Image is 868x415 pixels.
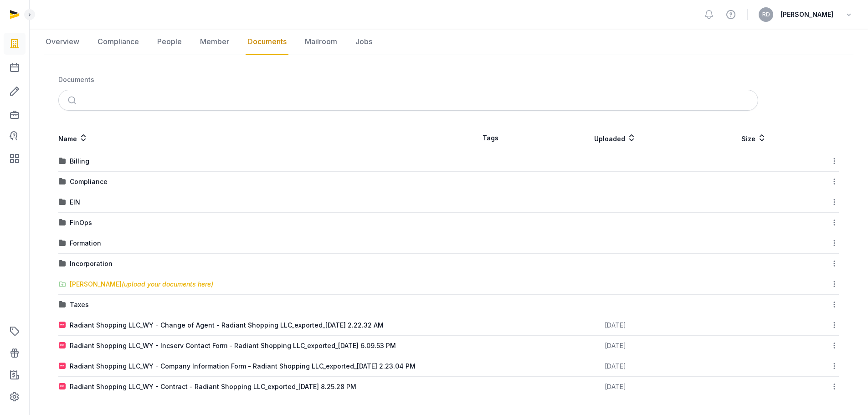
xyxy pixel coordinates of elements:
div: EIN [70,198,80,207]
span: RD [762,12,770,17]
img: folder.svg [59,178,66,185]
button: RD [759,7,773,22]
img: pdf.svg [59,383,66,390]
div: Radiant Shopping LLC_WY - Incserv Contact Form - Radiant Shopping LLC_exported_[DATE] 6.09.53 PM [70,341,396,350]
div: Radiant Shopping LLC_WY - Company Information Form - Radiant Shopping LLC_exported_[DATE] 2.23.04 PM [70,362,416,371]
div: Radiant Shopping LLC_WY - Contract - Radiant Shopping LLC_exported_[DATE] 8.25.28 PM [70,382,356,391]
img: folder.svg [59,240,66,247]
div: Billing [70,157,89,166]
a: Overview [44,29,81,55]
img: folder-upload.svg [59,281,66,288]
a: Compliance [96,29,141,55]
div: Documents [58,75,94,84]
div: Chatwidget [822,371,868,415]
th: Size [698,125,811,151]
a: Documents [246,29,288,55]
th: Name [58,125,449,151]
nav: Breadcrumb [58,70,839,90]
nav: Tabs [44,29,853,55]
img: folder.svg [59,260,66,267]
div: Compliance [70,177,108,186]
img: folder.svg [59,219,66,226]
span: [DATE] [605,321,626,329]
img: folder.svg [59,158,66,165]
th: Uploaded [533,125,698,151]
span: [DATE] [605,342,626,349]
a: Jobs [354,29,374,55]
iframe: Chat Widget [822,371,868,415]
th: Tags [449,125,533,151]
div: [PERSON_NAME] [70,280,213,289]
span: [DATE] [605,383,626,390]
div: Incorporation [70,259,113,268]
a: Member [198,29,231,55]
div: Radiant Shopping LLC_WY - Change of Agent - Radiant Shopping LLC_exported_[DATE] 2.22.32 AM [70,321,384,330]
img: folder.svg [59,199,66,206]
a: People [155,29,184,55]
img: folder.svg [59,301,66,308]
span: (upload your documents here) [122,280,213,288]
span: [DATE] [605,362,626,370]
img: pdf.svg [59,342,66,349]
div: Taxes [70,300,89,309]
div: FinOps [70,218,92,227]
img: pdf.svg [59,363,66,370]
a: Mailroom [303,29,339,55]
img: pdf.svg [59,322,66,329]
button: Submit [62,90,84,110]
div: Formation [70,239,101,248]
span: [PERSON_NAME] [781,9,833,20]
